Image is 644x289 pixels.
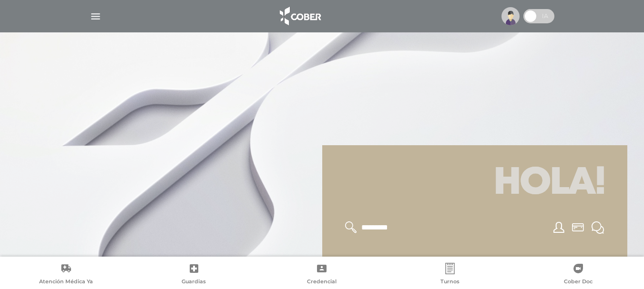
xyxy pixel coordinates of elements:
span: Guardias [182,278,206,287]
img: Cober_menu-lines-white.svg [90,10,102,22]
a: Turnos [386,263,514,287]
span: Atención Médica Ya [39,278,93,287]
a: Atención Médica Ya [2,263,130,287]
img: profile-placeholder.svg [501,7,520,25]
h1: Hola! [334,157,616,210]
span: Turnos [440,278,460,287]
a: Credencial [258,263,386,287]
img: logo_cober_home-white.png [275,5,325,28]
span: Cober Doc [564,278,593,287]
span: Credencial [307,278,337,287]
a: Guardias [130,263,258,287]
a: Cober Doc [514,263,642,287]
